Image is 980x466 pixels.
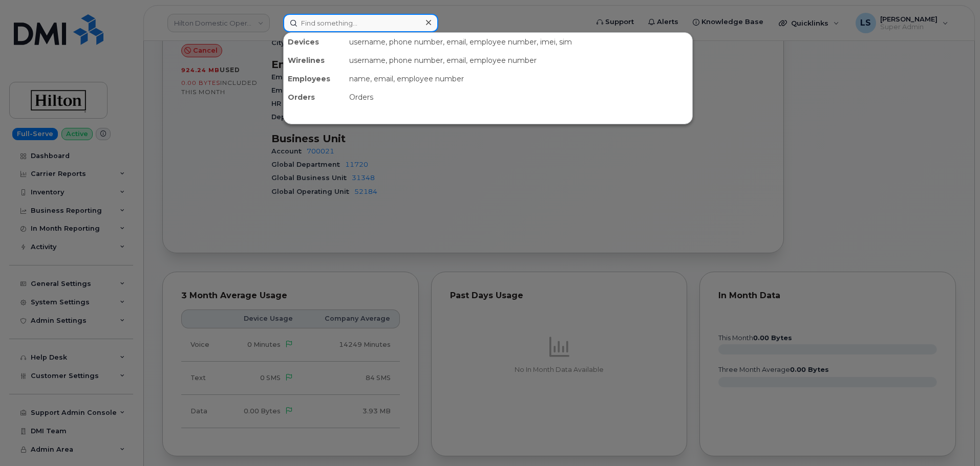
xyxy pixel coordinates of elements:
[283,14,438,32] input: Find something...
[345,51,692,70] div: username, phone number, email, employee number
[284,88,345,106] div: Orders
[284,51,345,70] div: Wirelines
[284,33,345,51] div: Devices
[345,33,692,51] div: username, phone number, email, employee number, imei, sim
[345,88,692,106] div: Orders
[284,70,345,88] div: Employees
[345,70,692,88] div: name, email, employee number
[935,421,972,458] iframe: Messenger Launcher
